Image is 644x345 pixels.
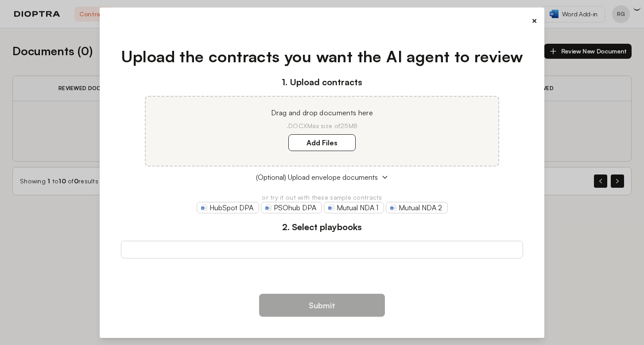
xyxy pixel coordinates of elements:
h3: 2. Select playbooks [121,220,524,234]
a: PSOhub DPA [261,202,322,213]
button: Submit [259,294,385,317]
a: HubSpot DPA [197,202,259,213]
button: × [531,15,537,27]
h1: Upload the contracts you want the AI agent to review [121,45,524,68]
span: (Optional) Upload envelope documents [256,172,378,182]
p: or try it out with these sample contracts [121,193,524,202]
a: Mutual NDA 1 [324,202,384,213]
h3: 1. Upload contracts [121,76,524,89]
p: .DOCX Max size of 25MB [156,121,488,130]
button: (Optional) Upload envelope documents [121,172,524,182]
label: Add Files [288,134,356,151]
a: Mutual NDA 2 [386,202,448,213]
p: Drag and drop documents here [156,107,488,118]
